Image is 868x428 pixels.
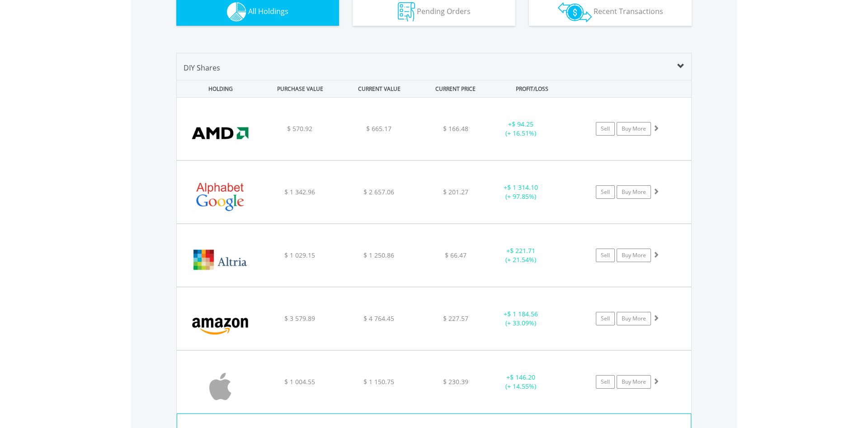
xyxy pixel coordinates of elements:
[510,373,535,381] span: $ 146.20
[366,124,392,133] span: $ 665.17
[596,122,615,136] a: Sell
[487,373,555,391] div: + (+ 14.55%)
[443,314,468,323] span: $ 227.57
[617,249,651,262] a: Buy More
[181,299,259,348] img: EQU.US.AMZN.png
[443,124,468,133] span: $ 166.48
[284,377,315,386] span: $ 1 004.55
[363,251,394,259] span: $ 1 250.86
[340,80,418,97] div: CURRENT VALUE
[507,183,538,192] span: $ 1 314.10
[363,377,394,386] span: $ 1 150.75
[261,80,339,97] div: PURCHASE VALUE
[596,312,615,325] a: Sell
[181,172,259,221] img: EQU.US.GOOGL.png
[181,235,259,284] img: EQU.US.MO.png
[443,377,468,386] span: $ 230.39
[558,2,592,22] img: transactions-zar-wht.png
[227,2,246,22] img: holdings-wht.png
[417,6,471,16] span: Pending Orders
[512,120,533,128] span: $ 94.25
[487,120,555,138] div: + (+ 16.51%)
[363,188,394,196] span: $ 2 657.06
[507,310,538,318] span: $ 1 184.56
[617,375,651,389] a: Buy More
[617,185,651,199] a: Buy More
[445,251,467,259] span: $ 66.47
[487,183,555,201] div: + (+ 97.85%)
[177,80,259,97] div: HOLDING
[487,310,555,328] div: + (+ 33.09%)
[284,314,315,323] span: $ 3 579.89
[596,185,615,199] a: Sell
[363,314,394,323] span: $ 4 764.45
[617,312,651,325] a: Buy More
[594,6,663,16] span: Recent Transactions
[181,109,259,158] img: EQU.US.AMD.png
[284,188,315,196] span: $ 1 342.96
[184,63,220,73] span: DIY Shares
[420,80,491,97] div: CURRENT PRICE
[287,124,312,133] span: $ 570.92
[487,246,555,264] div: + (+ 21.54%)
[398,2,415,22] img: pending_instructions-wht.png
[443,188,468,196] span: $ 201.27
[181,362,259,411] img: EQU.US.AAPL.png
[493,80,571,97] div: PROFIT/LOSS
[248,6,288,16] span: All Holdings
[510,246,535,255] span: $ 221.71
[596,249,615,262] a: Sell
[596,375,615,389] a: Sell
[284,251,315,259] span: $ 1 029.15
[617,122,651,136] a: Buy More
